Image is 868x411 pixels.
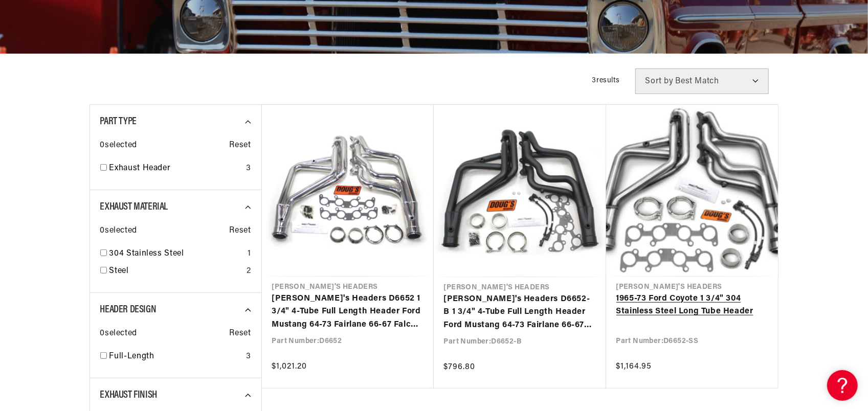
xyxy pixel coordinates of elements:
a: Steel [109,265,242,278]
span: Reset [230,327,251,340]
span: Part Type [100,117,137,127]
span: Exhaust Finish [100,390,157,400]
a: 304 Stainless Steel [109,247,243,261]
span: 0 selected [100,224,137,238]
a: Exhaust Header [109,162,242,175]
div: 2 [247,265,251,278]
div: 1 [248,247,251,261]
select: Sort by [635,68,769,94]
a: [PERSON_NAME]'s Headers D6652 1 3/4" 4-Tube Full Length Header Ford Mustang 64-73 Fairlane 66-67 ... [272,292,424,332]
span: Header Design [100,305,157,315]
span: Sort by [646,77,674,85]
span: 0 selected [100,327,137,340]
div: 3 [246,162,251,175]
span: Reset [230,139,251,152]
div: 3 [246,350,251,363]
a: Full-Length [109,350,242,363]
span: 3 results [592,77,620,84]
a: [PERSON_NAME]'s Headers D6652-B 1 3/4" 4-Tube Full Length Header Ford Mustang 64-73 Fairlane 66-6... [444,293,596,332]
span: Reset [230,224,251,238]
a: 1965-73 Ford Coyote 1 3/4" 304 Stainless Steel Long Tube Header [616,292,768,318]
span: 0 selected [100,139,137,152]
span: Exhaust Material [100,202,168,212]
